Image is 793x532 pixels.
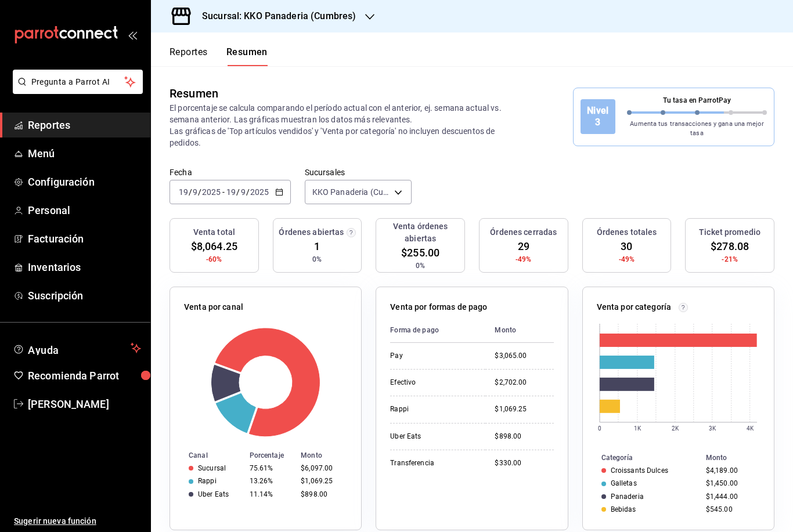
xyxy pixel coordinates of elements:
[222,187,225,197] span: -
[28,341,126,355] span: Ayuda
[28,288,141,303] span: Suscripción
[301,464,343,472] div: $6,097.00
[170,449,245,462] th: Canal
[401,245,439,260] span: $255.00
[170,168,291,176] label: Fecha
[416,260,425,271] span: 0%
[672,425,679,432] text: 2K
[301,477,343,485] div: $1,069.25
[31,76,125,88] span: Pregunta a Parrot AI
[390,404,476,414] div: Rappi
[312,186,390,198] span: KKO Panaderia (Cumbres)
[201,187,221,197] input: ----
[279,226,344,238] h3: Órdenes abiertas
[170,46,208,66] button: Reportes
[518,238,529,254] span: 29
[495,378,553,388] div: $2,702.00
[706,479,755,487] div: $1,450.00
[250,477,292,485] div: 13.26%
[722,254,738,265] span: -21%
[485,318,553,343] th: Monto
[296,449,361,462] th: Monto
[226,187,236,197] input: --
[250,490,292,498] div: 11.14%
[28,231,141,247] span: Facturación
[193,9,356,23] h3: Sucursal: KKO Panaderia (Cumbres)
[170,102,522,149] p: El porcentaje se calcula comparando el período actual con el anterior, ej. semana actual vs. sema...
[312,254,322,265] span: 0%
[611,479,637,487] div: Galletas
[246,187,250,197] span: /
[198,477,217,485] div: Rappi
[198,464,226,472] div: Sucursal
[191,238,237,254] span: $8,064.25
[28,202,141,218] span: Personal
[611,493,644,501] div: Panaderia
[28,174,141,190] span: Configuración
[226,46,268,66] button: Resumen
[198,490,229,498] div: Uber Eats
[390,351,476,361] div: Pay
[611,466,668,475] div: Croissants Dulces
[170,46,268,66] div: navigation tabs
[390,318,485,343] th: Forma de pago
[189,187,192,197] span: /
[28,396,141,412] span: [PERSON_NAME]
[305,168,412,176] label: Sucursales
[390,432,476,441] div: Uber Eats
[28,368,141,383] span: Recomienda Parrot
[627,120,767,139] p: Aumenta tus transacciones y gana una mejor tasa
[245,449,297,462] th: Porcentaje
[747,425,754,432] text: 4K
[390,301,487,313] p: Venta por formas de pago
[193,226,235,238] h3: Venta total
[178,187,189,197] input: --
[250,187,269,197] input: ----
[711,238,749,254] span: $278.08
[634,425,641,432] text: 1K
[583,451,701,464] th: Categoría
[184,301,243,313] p: Venta por canal
[621,238,632,254] span: 30
[597,226,657,238] h3: Órdenes totales
[314,238,320,254] span: 1
[706,466,755,475] div: $4,189.00
[390,458,476,468] div: Transferencia
[627,95,767,106] p: Tu tasa en ParrotPay
[250,464,292,472] div: 75.61%
[28,259,141,275] span: Inventarios
[699,226,760,238] h3: Ticket promedio
[206,254,222,265] span: -60%
[390,378,476,388] div: Efectivo
[240,187,246,197] input: --
[236,187,240,197] span: /
[495,351,553,361] div: $3,065.00
[706,505,755,513] div: $545.00
[598,425,601,432] text: 0
[516,254,532,265] span: -49%
[198,187,201,197] span: /
[28,117,141,133] span: Reportes
[597,301,672,313] p: Venta por categoría
[701,451,774,464] th: Monto
[706,493,755,501] div: $1,444.00
[581,99,615,134] div: Nivel 3
[381,220,460,245] h3: Venta órdenes abiertas
[495,432,553,441] div: $898.00
[709,425,716,432] text: 3K
[619,254,635,265] span: -49%
[192,187,198,197] input: --
[28,146,141,161] span: Menú
[170,85,218,102] div: Resumen
[13,70,143,94] button: Pregunta a Parrot AI
[490,226,557,238] h3: Órdenes cerradas
[8,84,143,96] a: Pregunta a Parrot AI
[301,490,343,498] div: $898.00
[14,515,141,527] span: Sugerir nueva función
[611,505,636,513] div: Bebidas
[495,458,553,468] div: $330.00
[128,30,137,39] button: open_drawer_menu
[495,404,553,414] div: $1,069.25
